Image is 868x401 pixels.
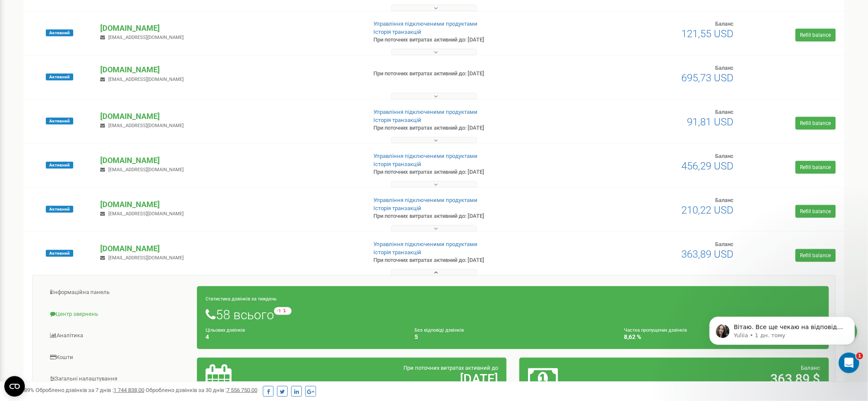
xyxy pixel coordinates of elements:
[697,299,868,378] iframe: Intercom notifications повідомлення
[227,387,257,393] u: 7 556 750,00
[46,250,73,257] span: Активний
[415,334,611,340] h4: 5
[39,368,197,389] a: Загальні налаштування
[146,387,257,393] span: Оброблено дзвінків за 30 днів :
[39,282,197,303] a: Інформаційна панель
[100,155,360,166] p: [DOMAIN_NAME]
[682,248,734,260] span: 363,89 USD
[108,77,184,82] span: [EMAIL_ADDRESS][DOMAIN_NAME]
[374,249,422,255] a: Історія транзакцій
[374,70,565,78] p: При поточних витратах активний до: [DATE]
[39,325,197,346] a: Аналiтика
[716,197,734,203] span: Баланс
[796,161,836,174] a: Refill balance
[100,243,360,254] p: [DOMAIN_NAME]
[374,117,422,123] a: Історія транзакцій
[206,296,277,302] small: Статистика дзвінків за тиждень
[206,334,402,340] h4: 4
[856,353,863,359] span: 1
[374,205,422,211] a: Історія транзакцій
[716,109,734,115] span: Баланс
[624,327,687,333] small: Частка пропущених дзвінків
[100,111,360,122] p: [DOMAIN_NAME]
[374,168,565,176] p: При поточних витратах активний до: [DATE]
[682,28,734,40] span: 121,55 USD
[36,387,144,393] span: Оброблено дзвінків за 7 днів :
[630,372,820,386] h2: 363,89 $
[687,116,734,128] span: 91,81 USD
[796,205,836,218] a: Refill balance
[206,307,820,322] h1: 58 всього
[100,23,360,34] p: [DOMAIN_NAME]
[374,21,478,27] a: Управління підключеними продуктами
[682,204,734,216] span: 210,22 USD
[46,118,73,125] span: Активний
[113,387,144,393] u: 1 744 838,00
[624,334,820,340] h4: 8,62 %
[374,241,478,247] a: Управління підключеними продуктами
[796,117,836,130] a: Refill balance
[46,206,73,213] span: Активний
[716,241,734,247] span: Баланс
[415,327,464,333] small: Без відповіді дзвінків
[374,212,565,220] p: При поточних витратах активний до: [DATE]
[682,72,734,84] span: 695,73 USD
[796,249,836,262] a: Refill balance
[46,74,73,80] span: Активний
[108,35,184,40] span: [EMAIL_ADDRESS][DOMAIN_NAME]
[108,123,184,128] span: [EMAIL_ADDRESS][DOMAIN_NAME]
[4,376,25,397] button: Open CMP widget
[100,199,360,210] p: [DOMAIN_NAME]
[374,197,478,203] a: Управління підключеними продуктами
[374,124,565,132] p: При поточних витратах активний до: [DATE]
[46,30,73,36] span: Активний
[274,307,292,315] small: -1
[796,29,836,42] a: Refill balance
[716,153,734,159] span: Баланс
[716,65,734,71] span: Баланс
[39,347,197,368] a: Кошти
[403,365,498,371] span: При поточних витратах активний до
[374,29,422,35] a: Історія транзакцій
[374,36,565,44] p: При поточних витратах активний до: [DATE]
[108,211,184,217] span: [EMAIL_ADDRESS][DOMAIN_NAME]
[839,353,859,373] iframe: Intercom live chat
[682,160,734,172] span: 456,29 USD
[108,167,184,172] span: [EMAIL_ADDRESS][DOMAIN_NAME]
[374,161,422,167] a: Історія транзакцій
[108,255,184,261] span: [EMAIL_ADDRESS][DOMAIN_NAME]
[307,372,498,386] h2: [DATE]
[374,153,478,159] a: Управління підключеними продуктами
[716,21,734,27] span: Баланс
[374,256,565,264] p: При поточних витратах активний до: [DATE]
[46,162,73,169] span: Активний
[374,109,478,115] a: Управління підключеними продуктами
[100,64,360,75] p: [DOMAIN_NAME]
[39,304,197,325] a: Центр звернень
[206,327,245,333] small: Цільових дзвінків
